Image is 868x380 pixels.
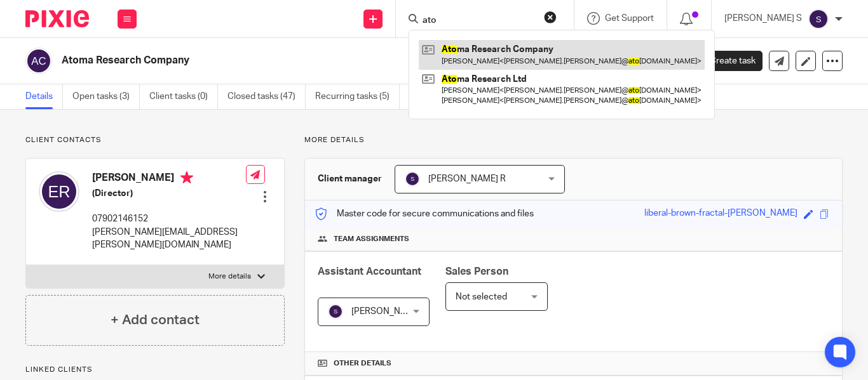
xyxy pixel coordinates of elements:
span: [PERSON_NAME] R [428,174,506,183]
input: Search [421,15,536,27]
a: Create task [689,51,763,71]
a: Client tasks (0) [149,84,218,109]
p: Linked clients [25,365,285,375]
p: [PERSON_NAME] S [724,12,802,25]
a: Recurring tasks (5) [315,84,400,109]
p: [PERSON_NAME][EMAIL_ADDRESS][PERSON_NAME][DOMAIN_NAME] [92,226,246,252]
h3: Client manager [318,173,382,185]
h4: + Add contact [111,310,200,330]
span: Other details [334,358,391,369]
span: Assistant Accountant [318,266,421,277]
img: svg%3E [39,171,79,212]
i: Primary [180,171,193,184]
div: liberal-brown-fractal-[PERSON_NAME] [644,207,797,221]
button: Clear [544,11,557,23]
p: More details [208,272,251,282]
img: svg%3E [328,304,343,319]
a: Details [25,84,63,109]
span: Get Support [605,14,654,23]
h4: [PERSON_NAME] [92,171,246,187]
p: Master code for secure communications and files [315,207,534,220]
span: Not selected [456,292,507,301]
h2: Atoma Research Company [62,54,548,67]
span: Team assignments [334,234,409,244]
p: More details [304,135,843,145]
span: [PERSON_NAME] R [351,307,429,316]
h5: (Director) [92,187,246,200]
p: Client contacts [25,135,285,145]
img: svg%3E [25,48,52,74]
a: Open tasks (3) [72,84,140,109]
a: Closed tasks (47) [227,84,306,109]
p: 07902146152 [92,213,246,225]
img: svg%3E [405,171,420,187]
span: Sales Person [445,266,508,277]
img: Pixie [25,10,89,27]
img: svg%3E [808,9,829,29]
